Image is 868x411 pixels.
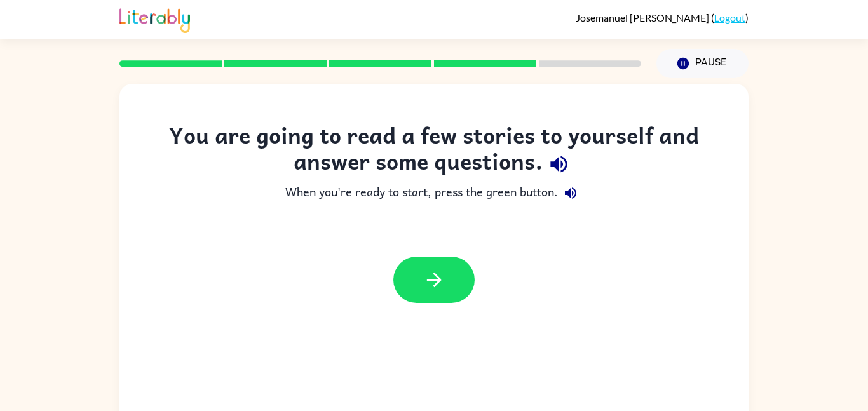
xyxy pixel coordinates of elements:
img: Literably [119,5,190,33]
div: ( ) [576,11,749,24]
span: Josemanuel [PERSON_NAME] [576,11,711,24]
div: You are going to read a few stories to yourself and answer some questions. [145,122,723,180]
a: Logout [714,11,745,24]
button: Pause [656,49,749,78]
div: When you're ready to start, press the green button. [145,180,723,206]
